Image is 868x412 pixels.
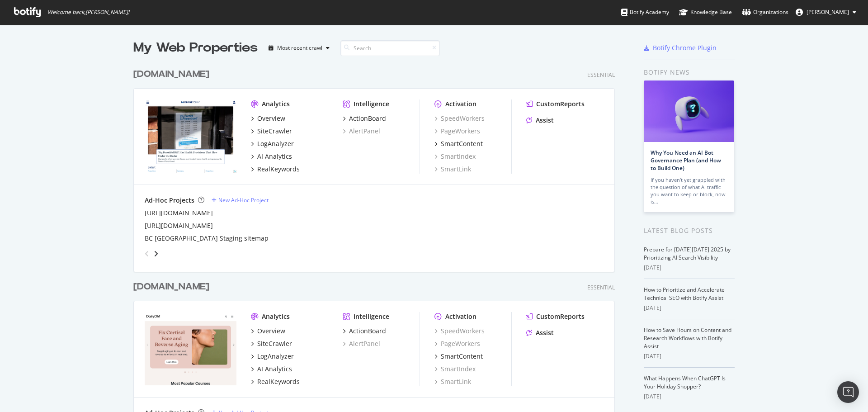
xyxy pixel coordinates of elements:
div: Most recent crawl [277,45,322,51]
div: Botify Chrome Plugin [653,43,717,52]
a: ActionBoard [343,327,386,336]
div: Assist [536,116,554,125]
div: CustomReports [536,312,585,321]
a: Overview [251,114,285,123]
div: [DATE] [644,393,735,401]
img: dailyom.com [145,312,236,385]
a: AlertPanel [343,339,380,348]
div: If you haven’t yet grappled with the question of what AI traffic you want to keep or block, now is… [651,176,727,205]
div: Latest Blog Posts [644,226,735,236]
a: PageWorkers [434,339,480,348]
div: [DOMAIN_NAME] [133,68,209,81]
div: Intelligence [354,312,389,321]
button: [PERSON_NAME] [788,5,863,19]
a: SiteCrawler [251,127,292,136]
a: SmartLink [434,377,471,386]
div: Overview [257,327,285,336]
div: SiteCrawler [257,127,292,136]
a: PageWorkers [434,127,480,136]
a: BC [GEOGRAPHIC_DATA] Staging sitemap [145,234,269,243]
div: SiteCrawler [257,339,292,348]
div: CustomReports [536,99,585,109]
div: [DOMAIN_NAME] [133,280,209,294]
a: [DOMAIN_NAME] [133,280,213,294]
div: Activation [445,312,476,321]
div: Botify news [644,67,735,77]
a: Assist [526,116,554,125]
div: RealKeywords [257,377,300,386]
div: angle-left [141,246,153,261]
a: CustomReports [526,312,585,321]
img: medpagetoday.com [145,99,236,173]
div: Activation [445,99,476,109]
div: LogAnalyzer [257,139,294,148]
a: SmartIndex [434,365,476,374]
a: New Ad-Hoc Project [212,196,269,204]
a: What Happens When ChatGPT Is Your Holiday Shopper? [644,374,726,390]
div: angle-right [153,249,159,258]
span: Welcome back, [PERSON_NAME] ! [47,9,129,16]
a: SmartIndex [434,152,476,161]
button: Most recent crawl [265,41,333,55]
a: LogAnalyzer [251,139,294,148]
div: Analytics [262,312,290,321]
a: [DOMAIN_NAME] [133,68,213,81]
a: RealKeywords [251,377,300,386]
div: Overview [257,114,285,123]
div: ActionBoard [349,327,386,336]
div: Analytics [262,99,290,109]
div: Intelligence [354,99,389,109]
div: Essential [587,284,615,291]
a: Why You Need an AI Bot Governance Plan (and How to Build One) [651,149,721,172]
div: New Ad-Hoc Project [218,196,269,204]
a: SpeedWorkers [434,327,485,336]
a: CustomReports [526,99,585,109]
a: SpeedWorkers [434,114,485,123]
a: AI Analytics [251,152,292,161]
input: Search [340,40,440,56]
div: [DATE] [644,304,735,312]
div: [DATE] [644,352,735,360]
a: How to Save Hours on Content and Research Workflows with Botify Assist [644,326,731,350]
div: LogAnalyzer [257,352,294,361]
span: Bill Elward [807,8,849,16]
a: ActionBoard [343,114,386,123]
div: Open Intercom Messenger [837,381,859,403]
div: ActionBoard [349,114,386,123]
div: [DATE] [644,264,735,272]
div: AI Analytics [257,365,292,374]
div: My Web Properties [133,39,258,57]
a: AI Analytics [251,365,292,374]
div: Organizations [742,8,788,17]
a: SmartLink [434,165,471,174]
a: SmartContent [434,139,483,148]
div: Assist [536,328,554,337]
a: RealKeywords [251,165,300,174]
a: AlertPanel [343,127,380,136]
div: RealKeywords [257,165,300,174]
a: SiteCrawler [251,339,292,348]
div: Knowledge Base [679,8,732,17]
a: SmartContent [434,352,483,361]
a: LogAnalyzer [251,352,294,361]
a: Assist [526,328,554,337]
a: [URL][DOMAIN_NAME] [145,208,213,218]
a: Overview [251,327,285,336]
a: How to Prioritize and Accelerate Technical SEO with Botify Assist [644,286,725,302]
a: [URL][DOMAIN_NAME] [145,221,213,230]
div: Botify Academy [621,8,669,17]
div: SmartContent [441,139,483,148]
